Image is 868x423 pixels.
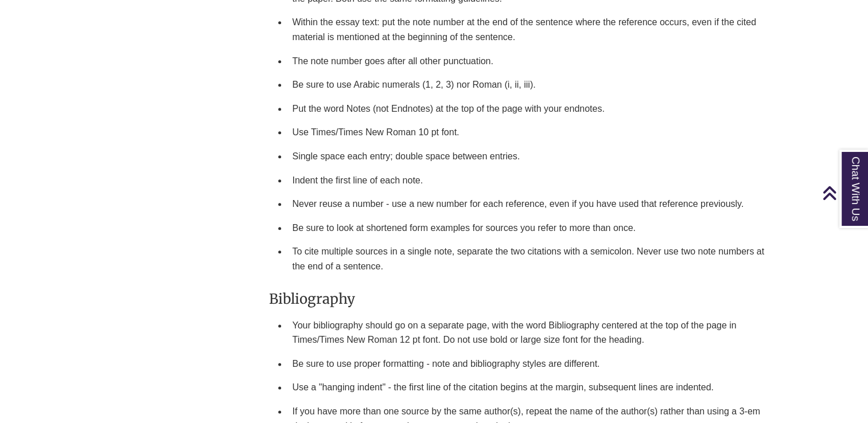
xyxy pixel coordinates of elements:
li: Be sure to use Arabic numerals (1, 2, 3) nor Roman (i, ii, iii). [287,73,776,97]
li: Use Times/Times New Roman 10 pt font. [287,120,776,144]
h3: Bibliography [269,290,776,308]
li: Put the word Notes (not Endnotes) at the top of the page with your endnotes. [287,97,776,121]
li: Never reuse a number - use a new number for each reference, even if you have used that reference ... [287,192,776,216]
li: The note number goes after all other punctuation. [287,49,776,73]
li: Your bibliography should go on a separate page, with the word Bibliography centered at the top of... [287,314,776,352]
li: Within the essay text: put the note number at the end of the sentence where the reference occurs,... [287,10,776,49]
li: Be sure to look at shortened form examples for sources you refer to more than once. [287,216,776,240]
li: Single space each entry; double space between entries. [287,144,776,169]
li: Use a "hanging indent" - the first line of the citation begins at the margin, subsequent lines ar... [287,375,776,399]
li: Indent the first line of each note. [287,169,776,193]
li: To cite multiple sources in a single note, separate the two citations with a semicolon. Never use... [287,240,776,278]
a: Back to Top [822,185,865,201]
li: Be sure to use proper formatting - note and bibliography styles are different. [287,352,776,376]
